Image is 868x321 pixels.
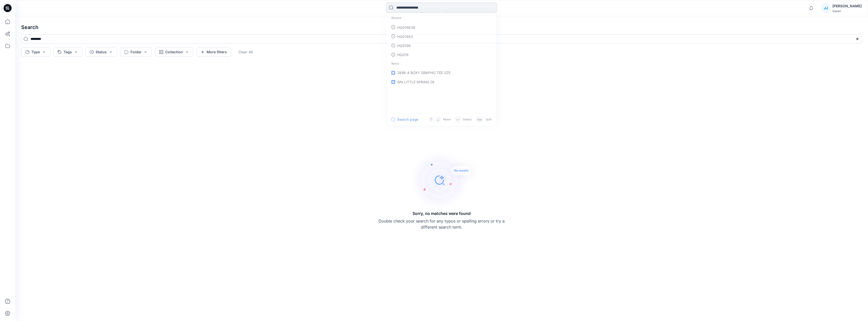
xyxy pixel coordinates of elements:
span: WN LITTLE SPRING 26 [397,80,435,84]
a: HQ0196 [388,41,495,50]
p: Quit [486,117,491,122]
a: HQ01963 [388,32,495,41]
p: Double check your search for any typos or spelling errors or try a different search term. [378,218,505,230]
div: [PERSON_NAME] [832,3,862,9]
p: Items [388,59,495,68]
p: Move [443,117,451,122]
button: Status [85,47,117,57]
a: WN LITTLE SPRING 26 [388,77,495,86]
p: HQ0196 [397,43,411,48]
div: Garan [832,9,862,13]
button: More filters [196,47,231,57]
a: HQ019 [388,50,495,59]
a: HQ019638 [388,23,495,32]
div: JJ [821,4,830,13]
h4: Search [17,20,866,34]
h5: Sorry, no matches were found [413,210,471,216]
p: HQ01963 [397,34,413,39]
p: HQ019638 [397,24,415,30]
button: Folder [120,47,152,57]
p: Recent [388,14,495,23]
button: Collection [155,47,193,57]
a: 2888-A BOXY GRAPHIC TEE SZ5 [388,68,495,77]
img: Sorry, no matches were found [410,150,481,210]
button: Type [21,47,50,57]
p: Select [463,117,472,122]
p: HQ019 [397,52,409,57]
button: Search page [391,116,419,122]
p: esc [477,117,482,122]
span: 2888-A BOXY GRAPHIC TEE SZ5 [397,71,451,75]
button: Tags [53,47,82,57]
